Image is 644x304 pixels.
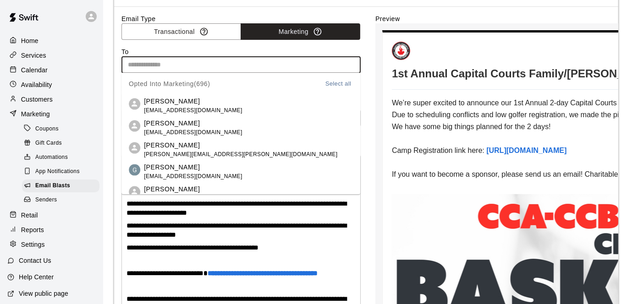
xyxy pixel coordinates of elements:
[144,194,242,203] span: [EMAIL_ADDRESS][DOMAIN_NAME]
[144,172,242,181] span: [EMAIL_ADDRESS][DOMAIN_NAME]
[22,137,99,150] div: Gift Cards
[21,95,53,104] p: Customers
[144,184,242,194] p: [PERSON_NAME]
[22,151,99,164] div: Automations
[22,151,103,165] a: Automations
[7,208,96,222] a: Retail
[21,80,52,89] p: Availability
[22,123,99,136] div: Coupons
[22,179,103,193] a: Email Blasts
[392,42,410,60] img: Capital Courts Training Centre
[144,106,242,115] span: [EMAIL_ADDRESS][DOMAIN_NAME]
[375,14,620,23] label: Preview
[22,165,103,179] a: App Notifications
[7,238,96,251] a: Settings
[7,34,96,48] a: Home
[7,107,96,121] a: Marketing
[35,153,68,162] span: Automations
[392,123,551,130] span: We have some big things planned for the 2 days!
[7,92,96,106] a: Customers
[121,23,241,40] button: Transactional
[7,49,96,62] a: Services
[19,272,54,282] p: Help Center
[129,73,210,95] div: Opted Into Marketing ( 696 )
[35,125,59,134] span: Coupons
[22,193,103,207] a: Senders
[35,167,80,176] span: App Notifications
[35,195,57,205] span: Senders
[241,23,360,40] button: Marketing
[144,140,337,150] p: [PERSON_NAME]
[22,122,103,136] a: Coupons
[22,194,99,206] div: Senders
[19,289,68,298] p: View public page
[21,240,45,249] p: Settings
[21,109,50,119] p: Marketing
[129,164,140,175] img: Glendon Todd
[21,211,38,220] p: Retail
[19,256,51,265] p: Contact Us
[121,47,129,56] label: To
[35,139,62,148] span: Gift Cards
[324,78,353,89] button: Select all
[144,118,242,128] p: [PERSON_NAME]
[21,36,39,45] p: Home
[7,63,96,77] a: Calendar
[121,14,361,23] label: Email Type
[22,165,99,178] div: App Notifications
[21,225,44,234] p: Reports
[144,96,242,106] p: [PERSON_NAME]
[35,181,70,190] span: Email Blasts
[7,223,96,237] a: Reports
[486,147,567,154] a: [URL][DOMAIN_NAME]
[21,51,46,60] p: Services
[144,128,242,137] span: [EMAIL_ADDRESS][DOMAIN_NAME]
[392,147,484,154] span: Camp Registration link here:
[21,65,48,75] p: Calendar
[22,136,103,150] a: Gift Cards
[144,162,242,172] p: [PERSON_NAME]
[7,78,96,92] a: Availability
[144,150,337,159] span: [PERSON_NAME][EMAIL_ADDRESS][PERSON_NAME][DOMAIN_NAME]
[22,179,99,192] div: Email Blasts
